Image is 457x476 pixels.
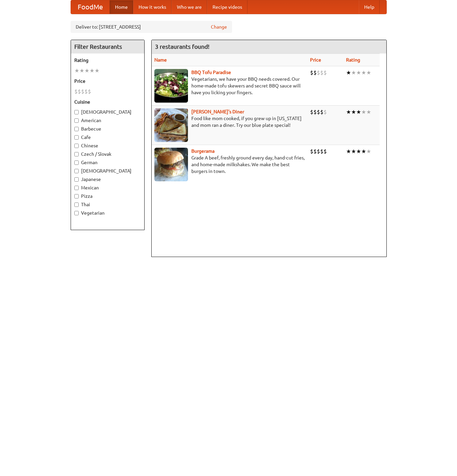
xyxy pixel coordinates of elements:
li: $ [323,148,327,155]
li: $ [313,108,317,116]
input: [DEMOGRAPHIC_DATA] [74,110,79,114]
label: American [74,117,141,124]
input: Pizza [74,194,79,198]
a: BBQ Tofu Paradise [191,70,231,75]
a: Home [110,0,133,14]
input: Cafe [74,135,79,140]
li: $ [310,108,313,116]
li: $ [78,88,81,95]
label: [DEMOGRAPHIC_DATA] [74,168,141,174]
a: How it works [133,0,172,14]
input: Chinese [74,144,79,148]
li: $ [313,69,317,76]
li: ★ [361,108,366,116]
label: Chinese [74,142,141,149]
li: ★ [366,69,371,76]
li: $ [313,148,317,155]
li: ★ [356,148,361,155]
li: ★ [351,108,356,116]
input: Barbecue [74,127,79,131]
li: $ [74,88,78,95]
li: $ [320,108,323,116]
input: Japanese [74,177,79,182]
li: ★ [356,108,361,116]
li: ★ [366,108,371,116]
p: Vegetarians, we have your BBQ needs covered. Our home-made tofu skewers and secret BBQ sauce will... [154,76,305,96]
li: ★ [361,69,366,76]
li: $ [317,69,320,76]
h5: Cuisine [74,99,141,105]
a: Recipe videos [207,0,247,14]
input: Vegetarian [74,211,79,215]
label: German [74,159,141,166]
label: Czech / Slovak [74,151,141,157]
li: $ [310,148,313,155]
li: ★ [361,148,366,155]
ng-pluralize: 3 restaurants found! [155,43,210,50]
label: Mexican [74,184,141,191]
input: Mexican [74,186,79,190]
label: Thai [74,201,141,208]
li: ★ [94,67,100,74]
a: Change [211,24,227,30]
input: Thai [74,203,79,207]
li: $ [84,88,88,95]
li: $ [88,88,91,95]
li: ★ [89,67,94,74]
input: American [74,118,79,123]
a: [PERSON_NAME]'s Diner [191,109,244,114]
li: $ [317,148,320,155]
img: sallys.jpg [154,108,188,142]
img: burgerama.jpg [154,148,188,181]
input: German [74,160,79,165]
li: $ [320,69,323,76]
input: [DEMOGRAPHIC_DATA] [74,169,79,173]
input: Czech / Slovak [74,152,79,156]
a: Name [154,57,167,63]
h5: Price [74,78,141,84]
li: ★ [346,69,351,76]
li: ★ [366,148,371,155]
img: tofuparadise.jpg [154,69,188,103]
li: ★ [351,69,356,76]
a: Burgerama [191,148,215,154]
a: Price [310,57,321,63]
li: ★ [356,69,361,76]
a: FoodMe [71,0,110,14]
li: ★ [84,67,89,74]
p: Food like mom cooked, if you grew up in [US_STATE] and mom ran a diner. Try our blue plate special! [154,115,305,129]
li: $ [310,69,313,76]
a: Who we are [172,0,207,14]
label: Japanese [74,176,141,183]
h4: Filter Restaurants [71,40,144,53]
li: $ [320,148,323,155]
li: $ [81,88,84,95]
li: ★ [351,148,356,155]
li: $ [317,108,320,116]
li: ★ [346,148,351,155]
li: $ [323,69,327,76]
a: Help [359,0,380,14]
label: [DEMOGRAPHIC_DATA] [74,109,141,115]
label: Cafe [74,134,141,141]
li: ★ [74,67,79,74]
li: ★ [79,67,84,74]
h5: Rating [74,57,141,64]
div: Deliver to: [STREET_ADDRESS] [71,21,232,33]
label: Vegetarian [74,210,141,216]
label: Barbecue [74,125,141,132]
a: Rating [346,57,360,63]
p: Grade A beef, freshly ground every day, hand-cut fries, and home-made milkshakes. We make the bes... [154,154,305,175]
label: Pizza [74,193,141,199]
li: ★ [346,108,351,116]
li: $ [323,108,327,116]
